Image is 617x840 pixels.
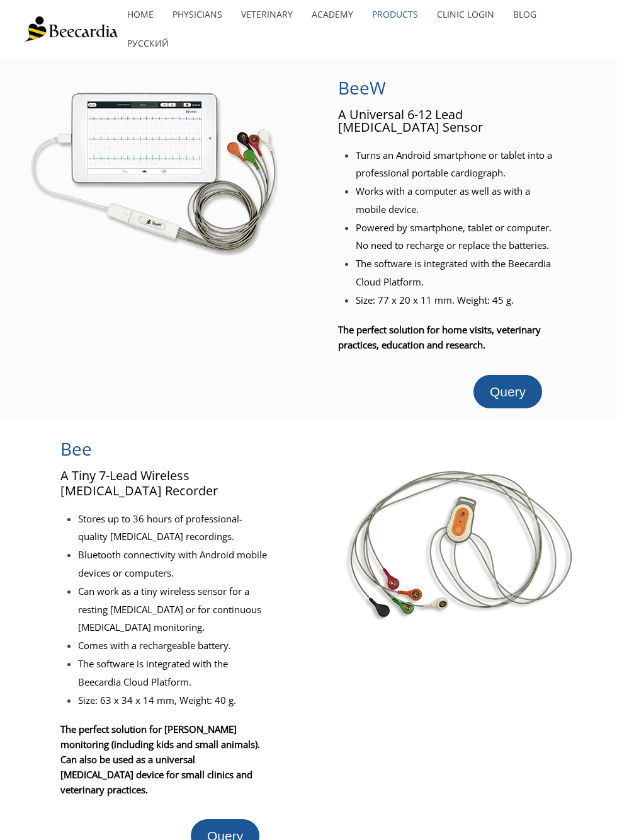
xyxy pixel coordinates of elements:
span: Bluetooth connectivity with Android mobile devices or computers. [78,548,267,579]
a: Русский [118,29,178,58]
span: Works with a computer as well as with a mobile device. [356,185,530,216]
span: A Tiny 7-Lead Wireless [MEDICAL_DATA] Recorder [60,467,218,499]
span: Query [490,384,526,399]
span: Size: 77 x 20 x 11 mm. Weight: 45 g. [356,294,514,306]
span: The perfect solution for home visits, veterinary practices, education and research. [338,323,541,351]
span: Bee [60,437,92,461]
span: Size: 63 x 34 x 14 mm, Weight: 40 g. [78,694,236,706]
span: Comes with a rechargeable battery. [78,639,231,652]
span: Can work as a tiny wireless sensor for a resting [MEDICAL_DATA] or for continuous [MEDICAL_DATA] ... [78,585,261,634]
span: BeeW [338,76,386,100]
span: Powered by smartphone, tablet or computer. No need to recharge or replace the batteries. [356,221,552,252]
img: Beecardia [25,16,117,42]
span: The software is integrated with the Beecardia Cloud Platform. [78,657,228,688]
a: Query [473,375,542,408]
span: Turns an Android smartphone or tablet into a professional portable cardiograph. [356,149,552,180]
span: Stores up to 36 hours of professional- quality [MEDICAL_DATA] recordings. [78,512,242,543]
span: A Universal 6-12 Lead [MEDICAL_DATA] Sensor [338,106,483,135]
span: The software is integrated with the Beecardia Cloud Platform. [356,257,551,288]
span: The perfect solution for [PERSON_NAME] monitoring (including kids and small animals). Can also be... [60,723,260,796]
